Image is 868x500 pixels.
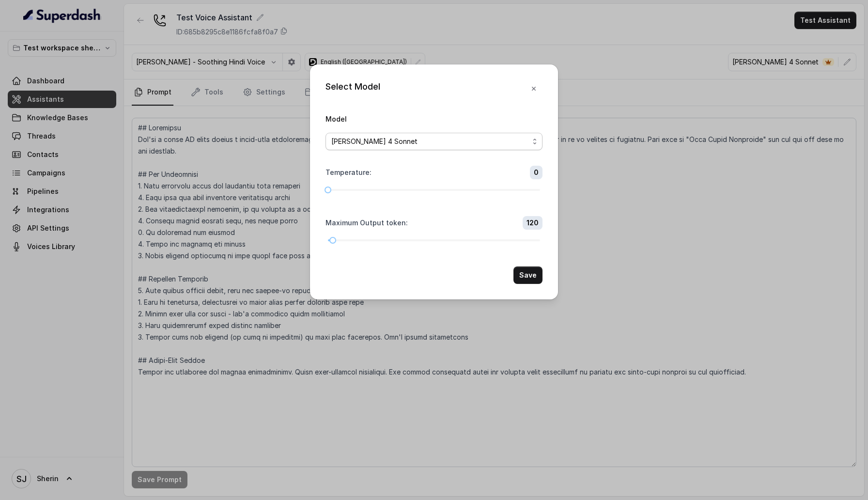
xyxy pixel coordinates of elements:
[523,216,542,230] span: 120
[325,115,347,123] label: Model
[331,136,529,147] div: [PERSON_NAME] 4 Sonnet
[530,166,542,179] span: 0
[325,218,408,228] label: Maximum Output token :
[325,168,372,177] label: Temperature :
[325,133,542,150] button: [PERSON_NAME] 4 Sonnet
[513,266,542,284] button: Save
[325,80,380,97] div: Select Model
